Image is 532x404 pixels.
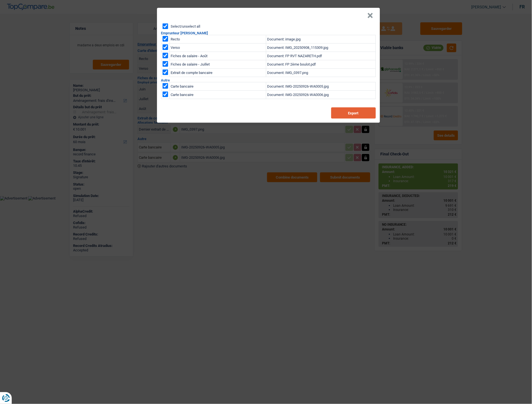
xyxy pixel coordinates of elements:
[170,82,266,91] td: Carte bancaire
[266,69,376,77] td: Document: IMG_0397.png
[367,13,373,18] button: Close
[266,52,376,60] td: Document: FP RVT NAZARETH.pdf
[266,60,376,69] td: Document: FP 2ème boulot.pdf
[331,107,376,119] button: Export
[170,60,266,69] td: Fiches de salaire - Juillet
[266,91,376,99] td: Document: IMG-20250926-WA0006.jpg
[266,35,376,44] td: Document: image.jpg
[170,44,266,52] td: Verso
[170,69,266,77] td: Extrait de compte bancaire
[170,35,266,44] td: Recto
[171,25,200,28] label: Select/unselect all
[161,78,376,82] h2: Autre
[170,91,266,99] td: Carte bancaire
[266,82,376,91] td: Document: IMG-20250926-WA0005.jpg
[266,44,376,52] td: Document: IMG_20250908_115309.jpg
[161,31,376,35] h2: Emprunteur [PERSON_NAME]
[170,52,266,60] td: Fiches de salaire - Août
